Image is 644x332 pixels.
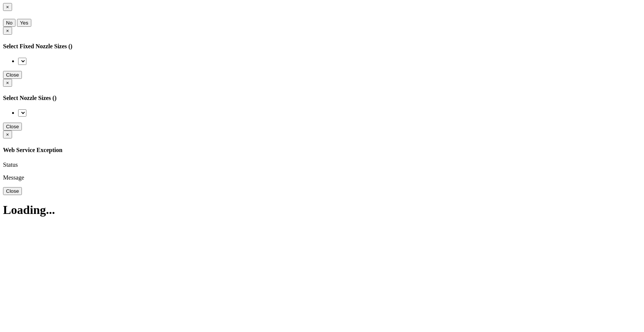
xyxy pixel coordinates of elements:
button: Close [3,187,22,195]
button: No [3,19,15,27]
span: × [6,4,9,10]
button: Close [3,71,22,79]
button: Close [3,123,22,131]
h4: Web Service Exception [3,147,635,154]
button: Close [3,79,12,87]
h1: Loading... [3,203,635,217]
button: Close [3,131,12,138]
span: × [6,28,9,34]
button: Close [3,27,12,35]
span: × [6,132,9,137]
label: Message [3,174,24,181]
h4: Select Nozzle Sizes ( ) [3,95,635,101]
button: Yes [17,19,31,27]
button: Close [3,3,12,11]
h4: Select Fixed Nozzle Sizes ( ) [3,43,635,50]
label: Status [3,161,18,168]
span: × [6,80,9,86]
